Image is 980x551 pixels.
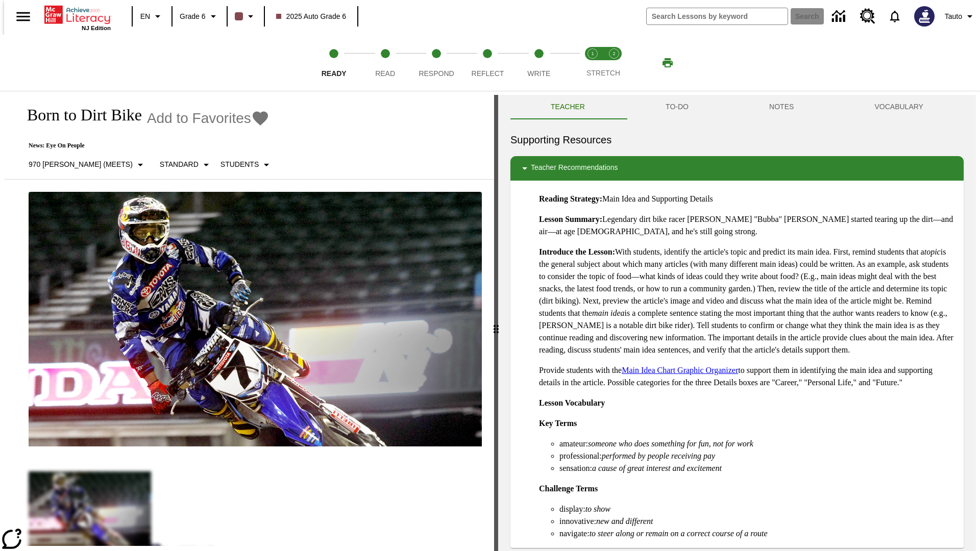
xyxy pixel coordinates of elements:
button: VOCABULARY [834,95,964,119]
button: Class color is dark brown. Change class color [231,7,261,26]
li: navigate: [559,528,955,540]
p: Standard [160,159,199,170]
div: Home [44,4,111,31]
span: NJ Edition [82,25,111,31]
p: Provide students with the to support them in identifying the main idea and supporting details in ... [539,364,955,389]
div: Press Enter or Spacebar and then press right and left arrow keys to move the slider [494,95,498,551]
h6: Supporting Resources [510,132,964,148]
em: topic [924,247,941,256]
text: 1 [591,51,594,56]
em: main idea [592,309,625,317]
button: Respond step 3 of 5 [407,35,466,91]
strong: Lesson Summary: [539,215,602,223]
p: Main Idea and Supporting Details [539,193,955,205]
p: News: Eye On People [16,142,277,149]
li: display: [559,503,955,515]
div: Teacher Recommendations [510,156,964,181]
p: Students [220,159,259,170]
strong: Reading Strategy: [539,194,602,203]
li: professional: [559,450,955,462]
p: With students, identify the article's topic and predict its main idea. First, remind students tha... [539,246,955,356]
span: 2025 Auto Grade 6 [276,11,347,22]
a: Main Idea Chart Graphic Organizer [622,366,738,374]
button: Select a new avatar [908,3,941,30]
button: TO-DO [625,95,729,119]
span: STRETCH [586,69,620,77]
a: Data Center [826,3,854,31]
strong: Introduce the Lesson: [539,247,615,256]
a: Notifications [881,3,908,30]
span: Respond [419,69,454,78]
button: Open side menu [8,2,38,32]
button: Stretch Read step 1 of 2 [578,35,607,91]
img: Motocross racer James Stewart flies through the air on his dirt bike. [29,192,482,447]
em: someone who does something for fun, not for work [588,439,753,448]
li: sensation: [559,462,955,474]
em: to steer along or remain on a correct course of a route [590,529,768,538]
strong: Lesson Vocabulary [539,398,605,407]
a: Resource Center, Will open in new tab [854,3,881,30]
span: Reflect [472,69,504,78]
em: performed by people receiving pay [602,452,715,460]
span: Ready [322,69,347,78]
span: Grade 6 [180,11,206,22]
button: Ready step 1 of 5 [304,35,363,91]
div: Instructional Panel Tabs [510,95,964,119]
p: Teacher Recommendations [531,162,618,174]
div: activity [498,95,976,551]
span: Read [375,69,395,78]
span: EN [140,11,150,22]
button: Grade: Grade 6, Select a grade [176,7,224,26]
button: Scaffolds, Standard [156,156,216,174]
h1: Born to Dirt Bike [16,106,142,124]
button: Select Student [216,156,277,174]
strong: Challenge Terms [539,484,598,493]
button: Stretch Respond step 2 of 2 [599,35,629,91]
button: Language: EN, Select a language [136,7,168,26]
div: reading [4,95,494,546]
text: 2 [612,51,615,56]
button: Select Lexile, 970 Lexile (Meets) [24,156,151,174]
em: to show [585,505,610,513]
p: 970 [PERSON_NAME] (Meets) [29,159,133,170]
p: Legendary dirt bike racer [PERSON_NAME] "Bubba" [PERSON_NAME] started tearing up the dirt—and air... [539,213,955,238]
button: Profile/Settings [941,7,980,26]
button: Teacher [510,95,625,119]
button: Reflect step 4 of 5 [458,35,517,91]
button: Add to Favorites - Born to Dirt Bike [147,109,269,127]
button: Write step 5 of 5 [509,35,569,91]
button: Print [651,54,684,72]
strong: Key Terms [539,419,577,428]
li: innovative: [559,515,955,528]
input: search field [647,8,788,24]
li: amateur: [559,438,955,450]
img: Avatar [914,6,935,27]
button: Read step 2 of 5 [355,35,414,91]
span: Tauto [945,11,962,22]
span: Write [527,69,550,78]
em: new and different [596,517,653,525]
button: NOTES [729,95,834,119]
span: Add to Favorites [147,110,251,127]
em: a cause of great interest and excitement [592,464,722,472]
